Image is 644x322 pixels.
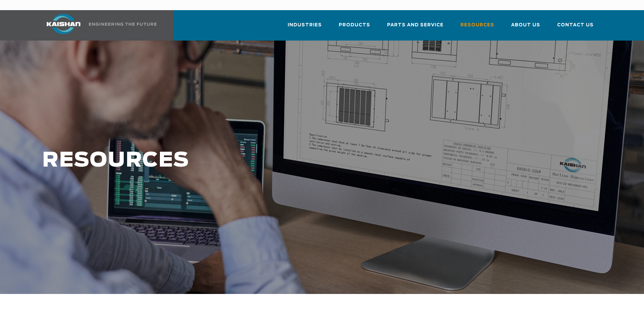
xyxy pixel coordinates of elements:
[461,118,482,129] span: Videos
[339,16,370,39] a: Products
[38,14,89,34] img: kaishan logo
[454,96,522,114] a: Data Sheets
[461,173,501,184] span: Whitepapers
[460,21,494,29] span: Resources
[38,10,158,41] a: Kaishan USA
[461,45,477,56] span: Blog
[511,16,540,39] a: About Us
[454,169,522,187] a: Whitepapers
[461,154,490,166] span: Webinars
[89,23,157,26] img: Engineering the future
[461,63,502,75] span: Calculators
[387,21,444,29] span: Parts and Service
[288,16,322,39] a: Industries
[461,100,499,111] span: Data Sheets
[288,21,322,29] span: Industries
[42,149,507,172] h1: RESOURCES
[454,41,522,59] a: Blog
[454,59,522,77] a: Calculators
[454,150,522,169] a: Webinars
[387,16,444,39] a: Parts and Service
[454,114,522,132] a: Videos
[461,136,492,148] span: Warranty
[511,21,540,29] span: About Us
[557,21,594,29] span: Contact Us
[454,77,522,96] a: Case Studies
[460,16,494,39] a: Resources
[454,132,522,150] a: Warranty
[339,21,370,29] span: Products
[557,16,594,39] a: Contact Us
[461,81,501,93] span: Case Studies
